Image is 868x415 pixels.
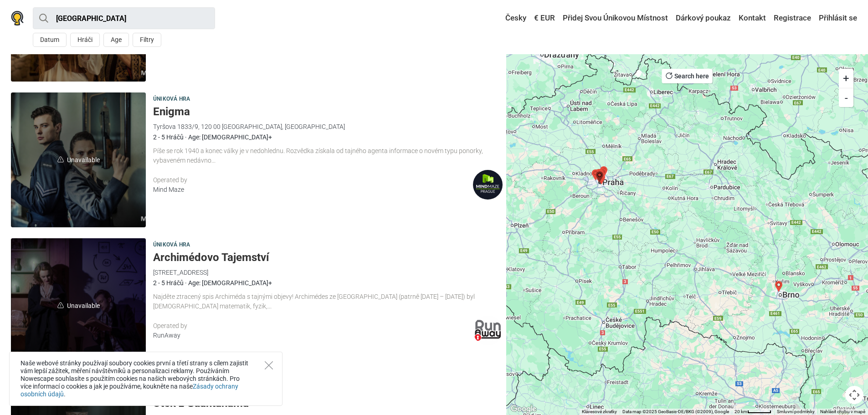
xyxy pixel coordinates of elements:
[732,409,774,415] button: Měřítko mapy: 49 px = 20 km
[773,281,784,292] div: Paralelní Vesmír
[153,397,503,410] h5: Útěk z Guantánama
[265,361,273,369] button: Close
[560,10,670,26] a: Přidej Svou Únikovou Místnost
[839,69,853,88] button: +
[673,10,733,26] a: Dárkový poukaz
[594,171,605,182] div: Alchymistova Komnata
[70,33,100,47] button: Hráči
[153,292,503,311] div: Najděte ztracený spis Archiméda s tajnými objevy! Archimédes ze [GEOGRAPHIC_DATA] (patrně [DATE] ...
[11,92,146,227] span: Unavailable
[497,10,529,26] a: Česky
[153,321,473,331] div: Operated by
[662,69,713,83] button: Search here
[33,33,67,47] button: Datum
[153,278,503,288] div: 2 - 5 Hráčů · Age: [DEMOGRAPHIC_DATA]+
[622,409,729,414] span: Data map ©2025 GeoBasis-DE/BKG (©2009), Google
[597,168,608,179] div: Kriminál
[771,10,813,26] a: Registrace
[9,352,282,406] div: Naše webové stránky používají soubory cookies první a třetí strany s cílem zajistit vám lepší záž...
[153,240,190,250] span: Úniková hra
[133,33,161,47] button: Filtry
[508,403,539,415] img: Google
[153,267,503,277] div: [STREET_ADDRESS]
[11,92,146,227] a: unavailableUnavailable Enigma
[839,88,853,107] button: -
[153,146,503,165] div: Píše se rok 1940 a konec války je v nedohlednu. Rozvědka získala od tajného agenta informace o no...
[499,15,505,21] img: Česky
[33,7,215,29] input: try “London”
[21,383,238,398] a: Zásady ochrany osobních údajů
[590,169,601,180] div: Útěk z Guantánama
[11,238,146,373] a: unavailableUnavailable Archimédovo Tajemství
[153,105,503,118] h5: Enigma
[11,238,146,373] span: Unavailable
[734,409,747,414] span: 20 km
[736,10,768,26] a: Kontakt
[153,175,473,185] div: Operated by
[153,185,473,195] div: Mind Maze
[473,316,503,345] img: RunAway
[153,132,503,142] div: 2 - 5 Hráčů · Age: [DEMOGRAPHIC_DATA]+
[582,409,617,415] button: Klávesové zkratky
[817,10,857,26] a: Přihlásit se
[153,94,190,104] span: Úniková hra
[103,33,129,47] button: Age
[593,169,604,180] div: Tajemná Pracovna
[153,122,503,132] div: Tyršova 1833/9, 120 00 [GEOGRAPHIC_DATA], [GEOGRAPHIC_DATA]
[473,170,503,200] img: Mind Maze
[777,409,815,414] a: Smluvní podmínky (otevře se na nové kartě)
[57,302,64,308] img: unavailable
[11,11,24,26] img: Nowescape logo
[820,409,865,414] a: Nahlásit chybu v mapě
[508,403,539,415] a: Otevřít tuto oblast v Mapách Google (otevře nové okno)
[598,166,609,177] div: Pokoj č. 606
[153,331,473,340] div: RunAway
[153,251,503,264] h5: Archimédovo Tajemství
[57,156,64,163] img: unavailable
[845,386,863,404] button: Ovládání kamery na mapě
[532,10,557,26] a: € EUR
